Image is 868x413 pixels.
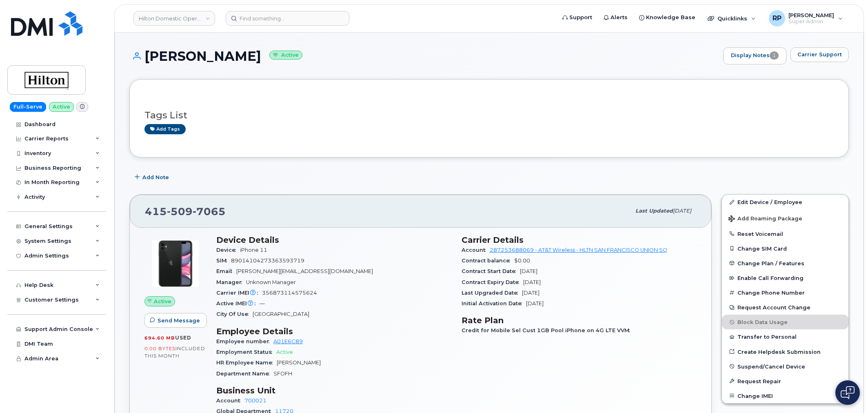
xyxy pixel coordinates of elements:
h3: Carrier Details [462,235,697,245]
span: 415 [145,205,226,218]
span: Unknown Manager [246,279,296,285]
button: Change Phone Number [722,285,848,300]
span: $0.00 [514,258,530,264]
span: 694.60 MB [144,335,175,341]
span: 1 [770,51,779,60]
span: Account [462,247,490,253]
span: Initial Activation Date [462,300,526,306]
span: Carrier IMEI [216,290,262,296]
button: Change IMEI [722,389,848,403]
button: Carrier Support [790,47,849,62]
h3: Rate Plan [462,315,697,325]
span: SFOFH [273,371,292,377]
span: Active IMEI [216,300,260,306]
span: Enable Call Forwarding [737,275,804,281]
span: City Of Use [216,311,253,317]
h3: Business Unit [216,386,452,395]
span: SIM [216,258,231,264]
span: Add Roaming Package [728,215,802,223]
small: Active [269,51,302,60]
span: Send Message [158,317,200,324]
button: Request Account Change [722,300,848,315]
span: Suspend/Cancel Device [737,363,805,369]
span: Contract Expiry Date [462,279,523,285]
a: Add tags [144,124,186,134]
span: 89014104273363593719 [231,258,304,264]
a: A01E6C89 [273,338,303,344]
span: — [260,300,265,306]
span: 356873114575624 [262,290,317,296]
span: included this month [144,345,205,359]
span: Credit for Mobile Sel Cust 1GB Pool iPhone on 4G LTE VVM [462,327,634,333]
h3: Employee Details [216,326,452,336]
span: iPhone 11 [240,247,267,253]
span: [DATE] [522,290,539,296]
button: Suspend/Cancel Device [722,359,848,374]
span: [DATE] [673,208,691,214]
span: [DATE] [520,268,537,274]
span: used [175,335,191,341]
span: Active [154,298,171,305]
a: Display Notes1 [723,47,786,64]
span: [DATE] [526,300,544,306]
span: Account [216,397,244,404]
span: Last updated [635,208,673,214]
span: 7065 [193,205,226,218]
span: Employment Status [216,349,276,355]
a: Edit Device / Employee [722,195,848,209]
h3: Device Details [216,235,452,245]
span: Manager [216,279,246,285]
button: Enable Call Forwarding [722,271,848,285]
button: Transfer to Personal [722,329,848,344]
span: Active [276,349,293,355]
button: Change SIM Card [722,241,848,256]
span: Department Name [216,371,273,377]
button: Change Plan / Features [722,256,848,271]
span: Email [216,268,236,274]
img: iPhone_11.jpg [151,239,200,288]
span: [PERSON_NAME][EMAIL_ADDRESS][DOMAIN_NAME] [236,268,373,274]
span: Carrier Support [797,51,842,58]
button: Reset Voicemail [722,226,848,241]
button: Add Roaming Package [722,210,848,226]
span: Device [216,247,240,253]
span: [DATE] [523,279,541,285]
span: Last Upgraded Date [462,290,522,296]
a: 287253688069 - AT&T Wireless - HLTN SAN FRANCISCO UNION SQ [490,247,667,253]
span: [GEOGRAPHIC_DATA] [253,311,309,317]
span: Contract balance [462,258,514,264]
img: Open chat [841,386,855,399]
button: Send Message [144,313,207,328]
span: HR Employee Name [216,360,277,366]
button: Block Data Usage [722,315,848,329]
a: Create Helpdesk Submission [722,344,848,359]
span: Employee number [216,338,273,344]
h1: [PERSON_NAME] [129,49,719,63]
span: 509 [167,205,193,218]
h3: Tags List [144,110,834,120]
span: 0.00 Bytes [144,346,175,351]
span: Change Plan / Features [737,260,804,266]
span: Add Note [142,173,169,181]
span: Contract Start Date [462,268,520,274]
a: 700021 [244,397,266,404]
button: Add Note [129,170,176,184]
span: [PERSON_NAME] [277,360,321,366]
button: Request Repair [722,374,848,389]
